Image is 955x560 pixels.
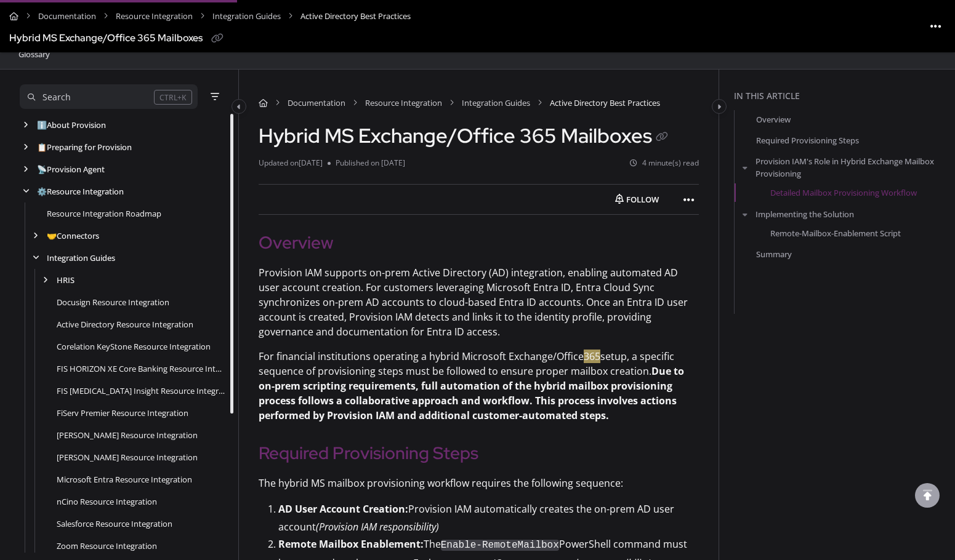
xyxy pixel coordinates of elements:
[57,540,157,552] a: Zoom Resource Integration
[20,119,32,131] div: arrow
[57,385,226,397] a: FIS IBS Insight Resource Integration
[57,495,157,508] a: nCino Resource Integration
[232,99,246,114] button: Category toggle
[259,230,699,255] h2: Overview
[605,190,669,209] button: Follow
[679,190,699,209] button: Article more options
[37,164,47,175] span: 📡
[756,248,792,260] a: Summary
[259,124,672,148] h1: Hybrid MS Exchange/Office 365 Mailboxes
[37,186,47,197] span: ⚙️
[550,97,660,109] span: Active Directory Best Practices
[47,230,57,241] span: 🤝
[756,113,791,126] a: Overview
[47,207,161,220] a: Resource Integration Roadmap
[926,16,946,36] button: Article more options
[316,520,439,534] em: (Provision IAM responsibility)
[37,163,105,175] a: Provision Agent
[42,90,71,104] div: Search
[259,440,699,466] h2: Required Provisioning Steps
[915,483,940,508] div: scroll to top
[208,89,222,104] button: Filter
[770,186,917,198] a: Detailed Mailbox Provisioning Workflow
[630,158,699,169] li: 4 minute(s) read
[212,7,281,25] a: Integration Guides
[739,161,751,174] button: arrow
[20,186,32,198] div: arrow
[259,97,268,109] a: Home
[37,119,47,130] span: ℹ️
[756,207,854,220] a: Implementing the Solution
[57,451,198,463] a: Jack Henry Symitar Resource Integration
[584,350,600,363] mark: 365
[57,296,169,308] a: Docusign Resource Integration
[47,252,115,264] a: Integration Guides
[37,119,106,131] a: About Provision
[756,155,950,180] a: Provision IAM's Role in Hybrid Exchange Mailbox Provisioning
[57,473,192,486] a: Microsoft Entra Resource Integration
[278,537,424,551] strong: Remote Mailbox Enablement:
[20,84,198,109] button: Search
[462,97,530,109] a: Integration Guides
[734,89,950,103] div: In this article
[57,429,198,441] a: Jack Henry SilverLake Resource Integration
[9,30,203,47] div: Hybrid MS Exchange/Office 365 Mailboxes
[57,318,193,330] a: Active Directory Resource Integration
[259,158,328,169] li: Updated on [DATE]
[365,97,442,109] a: Resource Integration
[57,340,211,353] a: Corelation KeyStone Resource Integration
[259,265,699,339] p: Provision IAM supports on-prem Active Directory (AD) integration, enabling automated AD user acco...
[300,7,411,25] span: Active Directory Best Practices
[37,185,124,198] a: Resource Integration
[328,158,405,169] li: Published on [DATE]
[208,29,227,49] button: Copy link of
[47,230,99,242] a: Connectors
[37,142,47,153] span: 📋
[756,134,859,146] a: Required Provisioning Steps
[30,230,42,242] div: arrow
[116,7,193,25] a: Resource Integration
[259,349,699,423] p: For financial institutions operating a hybrid Microsoft Exchange/Office setup, a specific sequenc...
[441,540,559,551] code: Enable-RemoteMailbox
[712,99,727,114] button: Category toggle
[259,476,699,490] p: The hybrid MS mailbox provisioning workflow requires the following sequence:
[57,518,172,530] a: Salesforce Resource Integration
[17,47,51,62] a: Glossary
[39,274,52,286] div: arrow
[278,502,408,516] strong: AD User Account Creation:
[9,7,18,25] a: Home
[739,207,751,220] button: arrow
[57,362,226,375] a: FIS HORIZON XE Core Banking Resource Integration
[154,90,192,105] div: CTRL+K
[278,500,699,536] p: Provision IAM automatically creates the on-prem AD user account
[30,252,42,264] div: arrow
[770,227,901,239] a: Remote-Mailbox-Enablement Script
[38,7,96,25] a: Documentation
[259,364,684,422] strong: Due to on-prem scripting requirements, full automation of the hybrid mailbox provisioning process...
[288,97,345,109] a: Documentation
[20,164,32,175] div: arrow
[20,142,32,153] div: arrow
[37,141,132,153] a: Preparing for Provision
[57,274,75,286] a: HRIS
[57,407,188,419] a: FiServ Premier Resource Integration
[652,128,672,148] button: Copy link of Hybrid MS Exchange/Office 365 Mailboxes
